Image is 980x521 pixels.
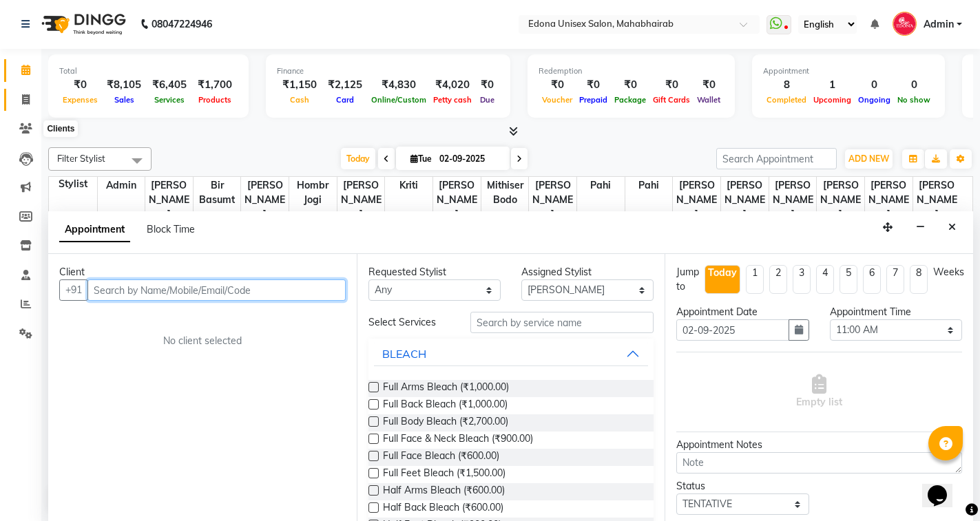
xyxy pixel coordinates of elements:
span: Filter Stylist [57,153,105,164]
span: [PERSON_NAME] [769,177,817,223]
div: ₹8,105 [101,77,147,93]
span: Full Back Bleach (₹1,000.00) [383,397,508,414]
span: Wallet [694,95,724,105]
span: Products [195,95,235,105]
div: ₹1,150 [277,77,322,93]
span: [PERSON_NAME] Basumtary [817,177,864,252]
span: Mithiser Bodo [481,177,529,209]
span: [PERSON_NAME] [865,177,913,223]
span: Admin [924,17,954,32]
div: ₹6,405 [147,77,192,93]
div: ₹2,125 [322,77,368,93]
div: 8 [763,77,810,93]
div: Clients [43,120,78,137]
span: [PERSON_NAME] [529,177,576,223]
span: Completed [763,95,810,105]
li: 8 [910,265,928,294]
span: [PERSON_NAME] [721,177,769,223]
li: 3 [793,265,811,294]
button: Close [942,217,962,238]
div: ₹1,700 [192,77,238,93]
div: ₹0 [649,77,694,93]
div: ₹0 [694,77,724,93]
div: No client selected [92,334,313,348]
div: ₹0 [475,77,499,93]
span: Petty cash [430,95,475,105]
span: Pahi [577,177,625,194]
span: Voucher [539,95,576,105]
span: Full Face & Neck Bleach (₹900.00) [383,432,533,449]
span: Pahi [625,177,673,194]
span: ADD NEW [848,153,889,164]
span: Package [611,95,649,105]
li: 4 [816,265,834,294]
span: Card [333,95,357,105]
button: BLEACH [374,341,649,366]
span: Tue [407,153,435,164]
div: ₹4,830 [368,77,430,93]
img: logo [35,5,129,43]
div: Client [59,265,346,279]
span: Full Arms Bleach (₹1,000.00) [383,380,509,397]
li: 1 [746,265,764,294]
span: Hombr Jogi [289,177,337,209]
input: Search by Name/Mobile/Email/Code [87,279,346,301]
span: [PERSON_NAME] [433,177,481,223]
div: Status [676,479,809,493]
li: 2 [769,265,787,294]
div: BLEACH [382,345,426,362]
span: Block Time [147,223,195,235]
span: Full Feet Bleach (₹1,500.00) [383,466,505,483]
div: Requested Stylist [368,265,501,279]
span: Half Arms Bleach (₹600.00) [383,483,505,500]
span: [PERSON_NAME] [913,177,961,223]
span: Appointment [59,217,130,242]
div: Appointment Time [830,305,962,319]
div: Total [59,65,238,77]
div: 0 [894,77,934,93]
span: Cash [286,95,313,105]
span: Empty list [796,374,842,410]
b: 08047224946 [152,5,212,43]
li: 5 [840,265,857,294]
span: Today [341,148,375,169]
span: No show [894,95,934,105]
span: Kriti [385,177,432,194]
span: Prepaid [576,95,611,105]
div: 0 [855,77,894,93]
img: Admin [893,12,917,36]
div: Appointment Date [676,305,809,319]
div: Assigned Stylist [521,265,654,279]
button: +91 [59,279,88,301]
span: Sales [111,95,138,105]
span: [PERSON_NAME] [145,177,193,223]
span: Ongoing [855,95,894,105]
button: ADD NEW [845,149,893,169]
div: Weeks [933,265,964,279]
div: Redemption [539,65,724,77]
input: 2025-09-02 [435,149,504,169]
input: Search Appointment [716,148,837,169]
div: Select Services [358,315,460,330]
span: Upcoming [810,95,855,105]
div: ₹0 [539,77,576,93]
span: [PERSON_NAME] [337,177,385,223]
div: Appointment [763,65,934,77]
input: Search by service name [470,312,654,333]
div: ₹4,020 [430,77,475,93]
span: Full Face Bleach (₹600.00) [383,449,499,466]
div: Today [708,266,737,280]
div: ₹0 [576,77,611,93]
div: Jump to [676,265,699,294]
div: Appointment Notes [676,438,962,452]
span: Admin [98,177,145,194]
iframe: chat widget [922,466,966,507]
div: Finance [277,65,499,77]
span: Full Body Bleach (₹2,700.00) [383,414,508,432]
div: ₹0 [611,77,649,93]
span: Online/Custom [368,95,430,105]
span: Services [151,95,188,105]
span: Due [477,95,498,105]
li: 6 [863,265,881,294]
span: [PERSON_NAME] [241,177,289,223]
